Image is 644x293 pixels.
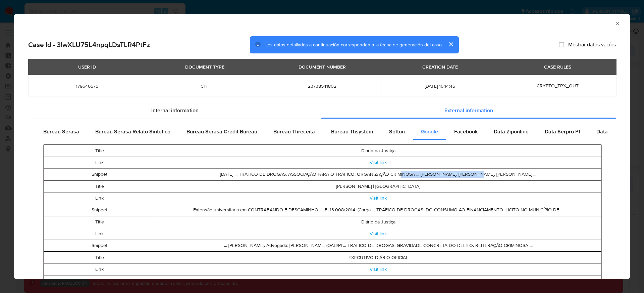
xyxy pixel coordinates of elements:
span: Softon [389,128,405,135]
td: Link [44,192,155,204]
td: Link [44,157,155,168]
span: Data Serpro Pf [545,128,580,135]
td: [DATE] ... TRÁFICO DE DROGAS. ASSOCIAÇÃO PARA O TRÁFICO. ORGANIZAÇÃO CRIMINOSA ... [PERSON_NAME],... [155,168,601,180]
span: 179646575 [36,83,138,89]
span: Google [421,128,438,135]
span: Data Serpro Pj [596,128,632,135]
span: Data Ziponline [494,128,529,135]
span: Bureau Serasa [43,128,79,135]
td: EXECUTIVO DIÁRIO OFICIAL [155,252,601,263]
td: Link [44,263,155,275]
h2: Case Id - 3lwXLU75L4npqLDsTLR4PtFz [28,40,150,49]
span: 23738541802 [272,83,373,89]
div: CREATION DATE [418,61,462,73]
div: closure-recommendation-modal [14,14,630,279]
button: cerrar [443,36,459,52]
div: USER ID [74,61,100,73]
td: Link [44,228,155,240]
td: Title [44,216,155,228]
td: Diário da Justiça [155,216,601,228]
td: Extensão universitária em CONTRABANDO E DESCAMINHO - LEI 13.008/2014. (Carga ... TRÁFICO DE DROGA... [155,204,601,216]
a: Visit link [370,266,387,273]
span: External information [444,107,493,114]
td: Title [44,252,155,263]
td: [PERSON_NAME] | [GEOGRAPHIC_DATA] [155,180,601,192]
span: Bureau Threceita [273,128,315,135]
td: Diário da Justiça [155,145,601,157]
td: Snippet [44,168,155,180]
td: ... [PERSON_NAME]. Advogada: [PERSON_NAME] (OAB/PI ... TRÁFICO DE DROGAS. GRAVIDADE CONCRETA DO D... [155,240,601,251]
td: Snippet [44,275,155,287]
button: Cerrar ventana [614,20,620,26]
span: Bureau Thsystem [331,128,373,135]
a: Visit link [370,159,387,166]
a: Visit link [370,195,387,201]
span: Mostrar datos vacíos [568,41,616,48]
div: Detailed external info [35,124,609,140]
span: Facebook [454,128,478,135]
td: Snippet [44,204,155,216]
td: Title [44,180,155,192]
span: Bureau Serasa Credit Bureau [186,128,257,135]
a: Visit link [370,230,387,237]
td: Title [44,145,155,157]
td: [DATE] ... ... [PERSON_NAME]; [PERSON_NAME]; [PERSON_NAME] ... terrorismo e hediondos;. - de redu... [155,275,601,287]
input: Mostrar datos vacíos [559,42,564,47]
div: CASE RULES [540,61,575,73]
span: Internal information [151,107,199,114]
span: CPF [154,83,256,89]
td: Snippet [44,240,155,251]
div: Detailed info [28,102,616,119]
span: CRYPTO_TRX_OUT [537,82,579,89]
span: Los datos detallados a continuación corresponden a la fecha de generación del caso. [265,41,443,48]
span: Bureau Serasa Relato Sintetico [95,128,170,135]
div: DOCUMENT NUMBER [294,61,350,73]
div: DOCUMENT TYPE [181,61,228,73]
span: [DATE] 16:14:45 [389,83,491,89]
